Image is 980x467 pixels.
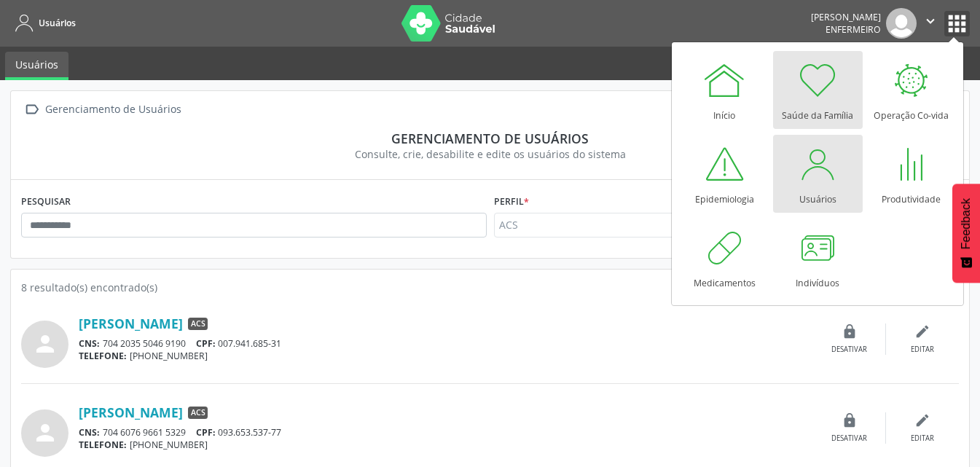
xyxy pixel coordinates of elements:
label: PESQUISAR [21,190,71,213]
a: [PERSON_NAME] [79,315,183,331]
span: ACS [188,318,208,331]
span: TELEFONE: [79,350,127,362]
i:  [21,99,42,120]
div: Gerenciamento de usuários [31,130,949,146]
span: CPF: [196,426,216,439]
div: Gerenciamento de Usuários [42,99,184,120]
div: [PHONE_NUMBER] [79,350,813,362]
label: Perfil [494,190,529,213]
img: img [886,8,917,39]
a: Saúde da Família [773,51,863,129]
i:  [922,13,938,29]
a: Medicamentos [680,219,769,297]
div: Editar [911,433,934,444]
div: Editar [911,345,934,355]
a: [PERSON_NAME] [79,404,183,420]
span: CNS: [79,426,100,439]
a: Usuários [10,11,76,35]
span: Usuários [39,17,76,29]
button: Feedback - Mostrar pesquisa [952,184,980,283]
i: person [32,331,58,357]
i: lock [842,323,858,340]
button:  [917,8,944,39]
div: 704 6076 9661 5329 093.653.537-77 [79,426,813,439]
div: Consulte, crie, desabilite e edite os usuários do sistema [31,146,949,162]
button: apps [944,11,970,36]
a: Epidemiologia [680,135,769,213]
div: Desativar [831,433,867,444]
a:  Gerenciamento de Usuários [21,99,184,120]
i: edit [914,412,930,428]
a: Operação Co-vida [866,51,956,129]
a: Indivíduos [773,219,863,297]
i: edit [914,323,930,340]
div: Desativar [831,345,867,355]
a: Usuários [5,52,68,80]
div: 8 resultado(s) encontrado(s) [21,280,959,295]
a: Usuários [773,135,863,213]
div: [PHONE_NUMBER] [79,439,813,451]
span: Enfermeiro [826,23,881,36]
i: person [32,420,58,446]
i: lock [842,412,858,428]
span: TELEFONE: [79,439,127,451]
span: Feedback [960,198,973,249]
div: 704 2035 5046 9190 007.941.685-31 [79,337,813,350]
span: CNS: [79,337,100,350]
span: CPF: [196,337,216,350]
a: Início [680,51,769,129]
a: Produtividade [866,135,956,213]
span: ACS [188,407,208,420]
div: [PERSON_NAME] [811,11,881,23]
